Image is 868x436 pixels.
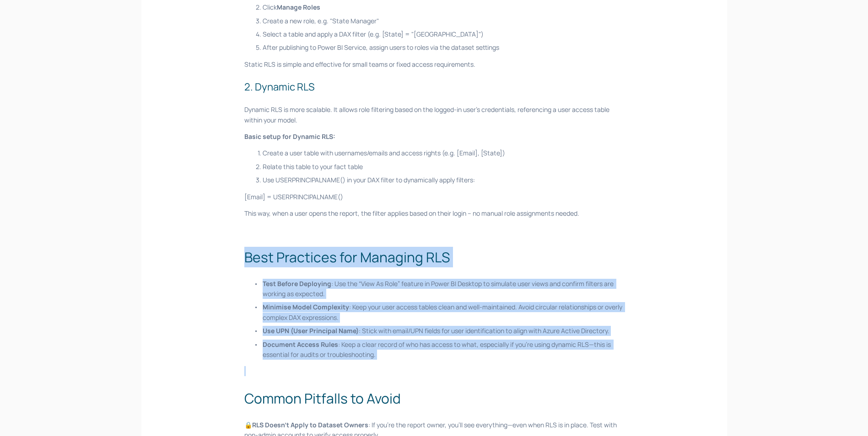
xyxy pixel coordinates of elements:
[263,16,624,26] p: Create a new role, e.g. "State Manager"
[244,388,624,409] h2: Common Pitfalls to Avoid
[263,162,624,172] p: Relate this table to your fact table
[263,2,624,12] p: Click
[263,279,624,299] p: : Use the “View As Role” feature in Power BI Desktop to simulate user views and confirm filters a...
[263,302,624,323] p: : Keep your user access tables clean and well-maintained. Avoid circular relationships or overly ...
[244,105,624,125] p: Dynamic RLS is more scalable. It allows role filtering based on the logged-in user's credentials,...
[263,148,624,158] p: Create a user table with usernames/emails and access rights (e.g. [Email], [State])
[244,192,624,202] p: [Email] = USERPRINCIPALNAME()
[263,326,359,335] strong: Use UPN (User Principal Name)
[263,43,624,53] p: After publishing to Power BI Service, assign users to roles via the dataset settings
[244,208,624,218] p: This way, when a user opens the report, the filter applies based on their login – no manual role ...
[244,59,624,69] p: Static RLS is simple and effective for small teams or fixed access requirements.
[244,80,624,95] h3: 2. Dynamic RLS
[263,340,624,360] p: : Keep a clear record of who has access to what, especially if you're using dynamic RLS—this is e...
[244,247,624,267] h2: Best Practices for Managing RLS
[252,420,368,429] strong: RLS Doesn’t Apply to Dataset Owners
[263,326,624,336] p: : Stick with email/UPN fields for user identification to align with Azure Active Directory.
[263,175,624,185] p: Use USERPRINCIPALNAME() in your DAX filter to dynamically apply filters:
[263,303,349,311] strong: Minimise Model Complexity
[263,340,338,349] strong: Document Access Rules
[244,132,335,141] strong: Basic setup for Dynamic RLS:
[263,29,624,39] p: Select a table and apply a DAX filter (e.g. [State] = "[GEOGRAPHIC_DATA]")
[263,279,331,288] strong: Test Before Deploying
[277,3,320,11] strong: Manage Roles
